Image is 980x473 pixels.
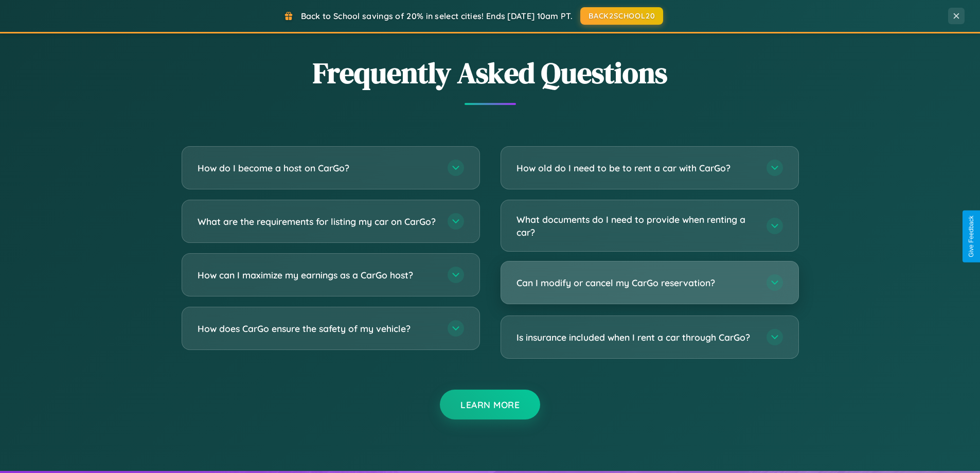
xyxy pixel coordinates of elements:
h3: How does CarGo ensure the safety of my vehicle? [198,322,437,335]
button: BACK2SCHOOL20 [580,7,663,25]
h3: Is insurance included when I rent a car through CarGo? [516,331,756,344]
span: Back to School savings of 20% in select cities! Ends [DATE] 10am PT. [301,11,573,21]
div: Give Feedback [968,216,975,257]
h3: How can I maximize my earnings as a CarGo host? [198,269,437,282]
h3: How do I become a host on CarGo? [198,162,437,174]
h3: What are the requirements for listing my car on CarGo? [198,215,437,228]
h3: What documents do I need to provide when renting a car? [516,213,756,238]
h3: How old do I need to be to rent a car with CarGo? [516,162,756,174]
button: Learn More [440,390,540,419]
h3: Can I modify or cancel my CarGo reservation? [516,276,756,289]
h2: Frequently Asked Questions [182,53,799,93]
